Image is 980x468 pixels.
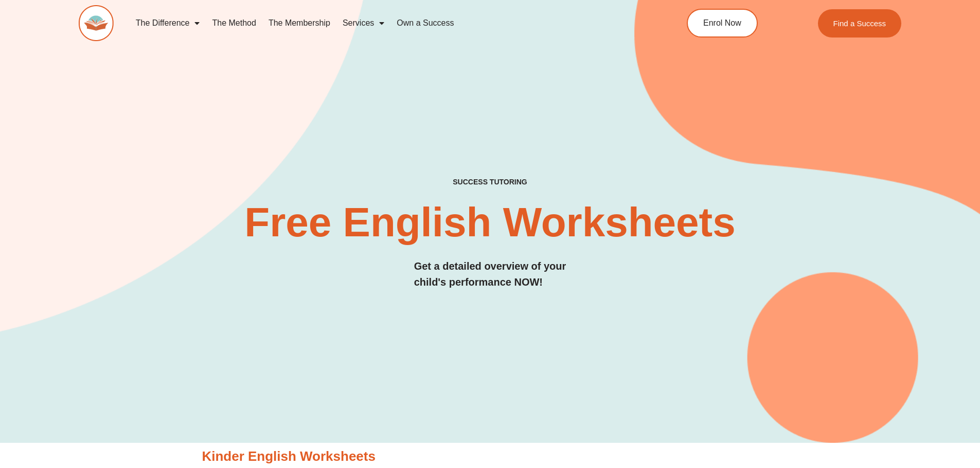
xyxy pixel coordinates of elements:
a: The Membership [262,11,336,35]
nav: Menu [130,11,640,35]
span: Find a Success [833,20,886,27]
h2: Free English Worksheets​ [219,202,762,243]
a: Enrol Now [687,9,758,38]
span: Enrol Now [703,19,741,27]
a: Find a Success [818,9,902,38]
h3: Get a detailed overview of your child's performance NOW! [414,258,566,290]
h4: SUCCESS TUTORING​ [368,178,612,186]
a: Services [336,11,390,35]
a: Own a Success [390,11,460,35]
a: The Difference [130,11,206,35]
h3: Kinder English Worksheets [202,448,778,465]
a: The Method [206,11,262,35]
